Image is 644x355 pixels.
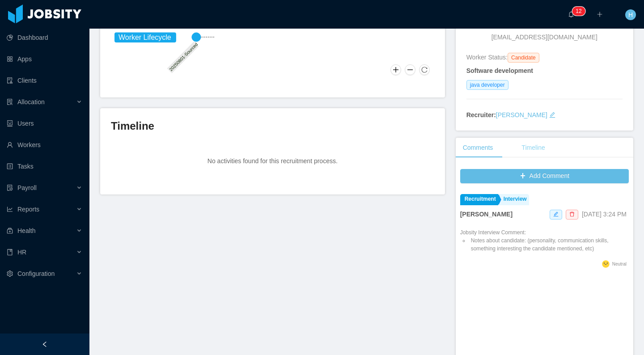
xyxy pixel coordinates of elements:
[7,249,13,255] i: icon: book
[456,138,500,158] div: Comments
[7,114,82,132] a: icon: robotUsers
[576,7,579,16] p: 1
[7,228,13,234] i: icon: medicine-box
[514,138,552,158] div: Timeline
[390,64,401,75] button: Zoom In
[17,249,26,256] span: HR
[17,184,37,191] span: Payroll
[460,194,498,205] a: Recruitment
[111,119,434,133] h3: Timeline
[7,99,13,105] i: icon: solution
[466,54,508,61] span: Worker Status:
[469,237,629,253] li: Notes about candidate: (personality, communication skills, something interesting the candidate me...
[460,211,513,218] strong: [PERSON_NAME]
[7,72,82,89] a: icon: auditClients
[597,11,603,17] i: icon: plus
[491,33,597,42] span: [EMAIL_ADDRESS][DOMAIN_NAME]
[460,228,629,253] div: Jobsity Interview Comment:
[549,112,555,118] i: icon: edit
[7,270,13,277] i: icon: setting
[628,9,633,20] span: H
[569,211,575,217] i: icon: delete
[7,136,82,154] a: icon: userWorkers
[612,262,627,266] span: Neutral
[119,34,171,41] tspan: Worker Lifecycle
[419,64,430,75] button: Reset Zoom
[466,67,533,74] strong: Software development
[582,211,627,218] span: [DATE] 3:24 PM
[405,64,415,75] button: Zoom Out
[17,227,35,234] span: Health
[111,139,434,184] div: No activities found for this recruitment process.
[460,169,629,183] button: icon: plusAdd Comment
[169,42,199,72] text: 20250801-Sourced
[466,80,508,90] span: java developer
[7,50,82,68] a: icon: appstoreApps
[7,157,82,175] a: icon: profileTasks
[17,98,45,106] span: Allocation
[572,7,585,16] sup: 12
[466,111,496,118] strong: Recruiter:
[579,7,582,16] p: 2
[508,53,539,63] span: Candidate
[17,206,39,213] span: Reports
[7,29,82,46] a: icon: pie-chartDashboard
[496,111,547,118] a: [PERSON_NAME]
[7,185,13,191] i: icon: file-protect
[568,11,574,17] i: icon: bell
[499,194,529,205] a: Interview
[17,270,55,277] span: Configuration
[553,211,559,217] i: icon: edit
[7,206,13,212] i: icon: line-chart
